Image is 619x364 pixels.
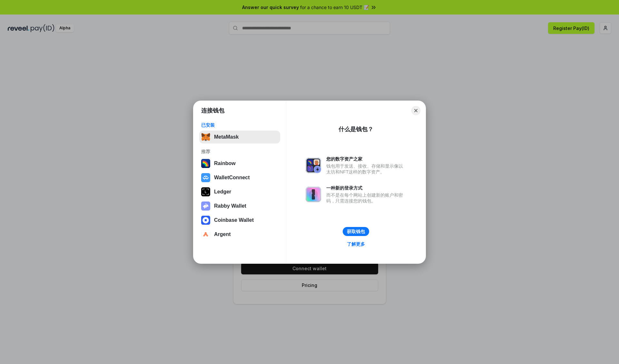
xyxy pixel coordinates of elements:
[201,107,224,114] h1: 连接钱包
[214,203,246,209] div: Rabby Wallet
[201,173,210,182] img: svg+xml,%3Csvg%20width%3D%2228%22%20height%3D%2228%22%20viewBox%3D%220%200%2028%2028%22%20fill%3D...
[199,185,280,198] button: Ledger
[201,133,210,142] img: svg+xml,%3Csvg%20fill%3D%22none%22%20height%3D%2233%22%20viewBox%3D%220%200%2035%2033%22%20width%...
[214,134,239,140] div: MetaMask
[201,122,278,128] div: 已安装
[326,156,406,162] div: 您的数字资产之家
[214,217,254,223] div: Coinbase Wallet
[199,228,280,241] button: Argent
[326,192,406,204] div: 而不是在每个网站上创建新的账户和密码，只需连接您的钱包。
[201,202,210,211] img: svg+xml,%3Csvg%20xmlns%3D%22http%3A%2F%2Fwww.w3.org%2F2000%2Fsvg%22%20fill%3D%22none%22%20viewBox...
[199,131,280,143] button: MetaMask
[347,229,365,234] div: 获取钱包
[306,187,321,202] img: svg+xml,%3Csvg%20xmlns%3D%22http%3A%2F%2Fwww.w3.org%2F2000%2Fsvg%22%20fill%3D%22none%22%20viewBox...
[199,200,280,212] button: Rabby Wallet
[201,149,278,154] div: 推荐
[326,163,406,175] div: 钱包用于发送、接收、存储和显示像以太坊和NFT这样的数字资产。
[201,216,210,225] img: svg+xml,%3Csvg%20width%3D%2228%22%20height%3D%2228%22%20viewBox%3D%220%200%2028%2028%22%20fill%3D...
[343,240,369,248] a: 了解更多
[214,189,231,195] div: Ledger
[199,214,280,227] button: Coinbase Wallet
[199,157,280,170] button: Rainbow
[214,231,231,237] div: Argent
[347,241,365,247] div: 了解更多
[201,159,210,168] img: svg+xml,%3Csvg%20width%3D%22120%22%20height%3D%22120%22%20viewBox%3D%220%200%20120%20120%22%20fil...
[214,175,250,181] div: WalletConnect
[343,227,369,236] button: 获取钱包
[339,125,373,133] div: 什么是钱包？
[201,187,210,196] img: svg+xml,%3Csvg%20xmlns%3D%22http%3A%2F%2Fwww.w3.org%2F2000%2Fsvg%22%20width%3D%2228%22%20height%3...
[326,185,406,191] div: 一种新的登录方式
[306,158,321,173] img: svg+xml,%3Csvg%20xmlns%3D%22http%3A%2F%2Fwww.w3.org%2F2000%2Fsvg%22%20fill%3D%22none%22%20viewBox...
[201,230,210,239] img: svg+xml,%3Csvg%20width%3D%2228%22%20height%3D%2228%22%20viewBox%3D%220%200%2028%2028%22%20fill%3D...
[199,171,280,184] button: WalletConnect
[214,161,236,166] div: Rainbow
[411,106,420,115] button: Close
